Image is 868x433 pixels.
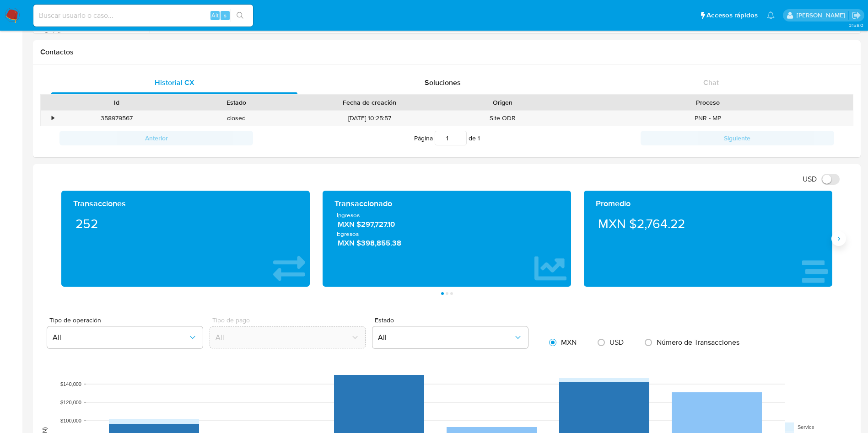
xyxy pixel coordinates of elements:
[40,48,853,57] h1: Contactos
[33,10,253,21] input: Buscar usuario o caso...
[155,77,194,88] span: Historial CX
[303,98,437,107] div: Fecha de creación
[443,111,563,126] div: Site ODR
[641,131,834,145] button: Siguiente
[706,11,758,20] span: Accesos rápidos
[478,134,480,143] span: 1
[414,131,480,145] span: Página de
[297,111,443,126] div: [DATE] 10:25:57
[59,131,253,145] button: Anterior
[563,111,853,126] div: PNR - MP
[177,111,297,126] div: closed
[797,11,848,20] p: ivonne.perezonofre@mercadolibre.com.mx
[569,98,846,107] div: Proceso
[63,98,170,107] div: Id
[767,11,775,19] a: Notificaciones
[449,98,556,107] div: Origen
[425,77,461,88] span: Soluciones
[852,11,861,20] a: Salir
[183,98,290,107] div: Estado
[224,11,226,20] span: s
[52,114,54,123] div: •
[57,111,177,126] div: 358979567
[211,11,219,20] span: Alt
[231,9,249,22] button: search-icon
[703,77,719,88] span: Chat
[849,21,863,29] span: 3.158.0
